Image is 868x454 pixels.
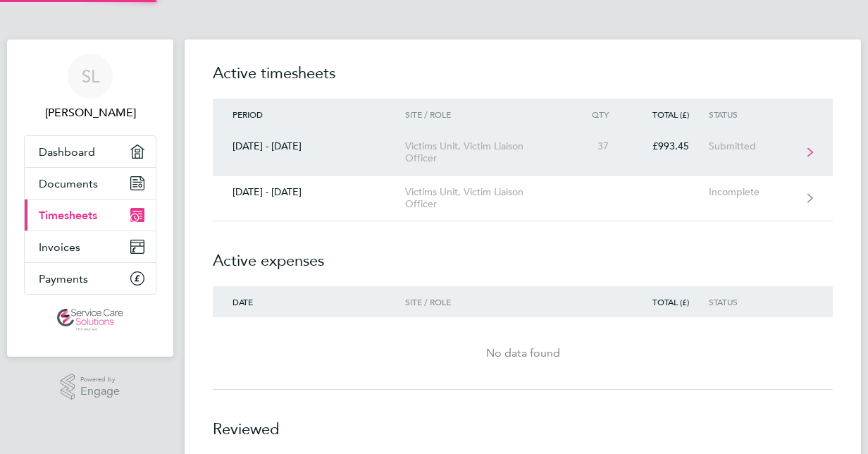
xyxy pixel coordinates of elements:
[628,109,709,119] div: Total (£)
[7,39,173,357] nav: Main navigation
[566,140,628,152] div: 37
[80,374,120,386] span: Powered by
[25,200,156,231] a: Timesheets
[213,186,405,198] div: [DATE] - [DATE]
[213,221,833,286] h2: Active expenses
[57,309,123,331] img: servicecare-logo-retina.png
[405,186,566,210] div: Victims Unit, Victim Liaison Officer
[566,109,628,119] div: Qty
[25,231,156,262] a: Invoices
[24,54,156,121] a: SL[PERSON_NAME]
[628,140,709,152] div: £993.45
[213,140,405,152] div: [DATE] - [DATE]
[25,168,156,199] a: Documents
[39,177,98,190] span: Documents
[405,297,566,307] div: Site / Role
[82,67,99,85] span: SL
[213,345,833,362] div: No data found
[628,297,709,307] div: Total (£)
[405,140,566,164] div: Victims Unit, Victim Liaison Officer
[39,145,95,159] span: Dashboard
[709,186,795,198] div: Incomplete
[25,136,156,167] a: Dashboard
[213,130,833,176] a: [DATE] - [DATE]Victims Unit, Victim Liaison Officer37£993.45Submitted
[213,176,833,221] a: [DATE] - [DATE]Victims Unit, Victim Liaison OfficerIncomplete
[39,209,97,222] span: Timesheets
[232,109,263,120] span: Period
[24,309,156,331] a: Go to home page
[25,263,156,294] a: Payments
[213,62,833,99] h2: Active timesheets
[213,297,405,307] div: Date
[39,272,88,286] span: Payments
[709,140,795,152] div: Submitted
[709,297,795,307] div: Status
[24,104,156,121] span: Samantha Langridge
[80,386,120,398] span: Engage
[405,109,566,119] div: Site / Role
[61,374,120,400] a: Powered byEngage
[709,109,795,119] div: Status
[39,240,80,254] span: Invoices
